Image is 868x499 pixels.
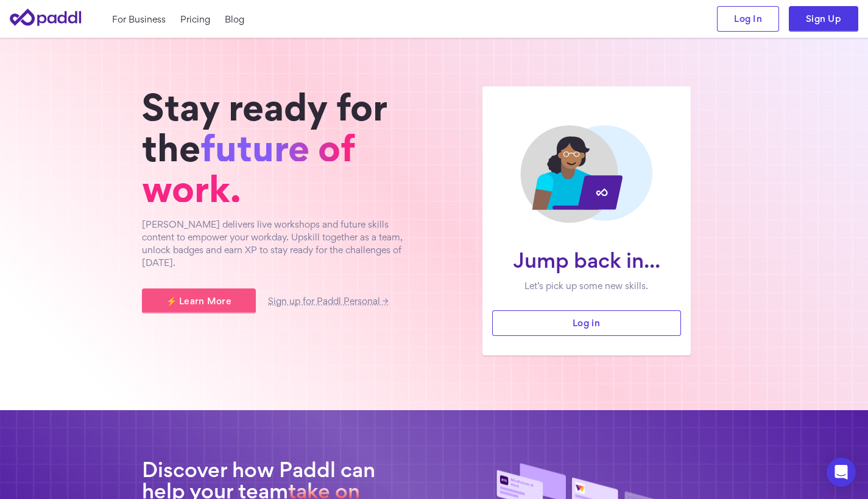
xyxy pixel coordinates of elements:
a: ⚡ Learn More [142,288,256,314]
p: Let’s pick up some new skills. [502,279,671,292]
a: Sign Up [789,6,858,32]
a: For Business [112,13,166,26]
a: Log in [492,310,681,336]
a: Pricing [180,13,210,26]
span: future of work. [142,134,355,202]
a: Blog [225,13,244,26]
div: Open Intercom Messenger [827,458,856,487]
a: Log In [717,6,779,32]
p: [PERSON_NAME] delivers live workshops and future skills content to empower your workday. Upskill ... [142,218,422,269]
h1: Stay ready for the [142,86,422,209]
a: Sign up for Paddl Personal → [268,298,388,305]
h1: Jump back in... [502,249,671,271]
